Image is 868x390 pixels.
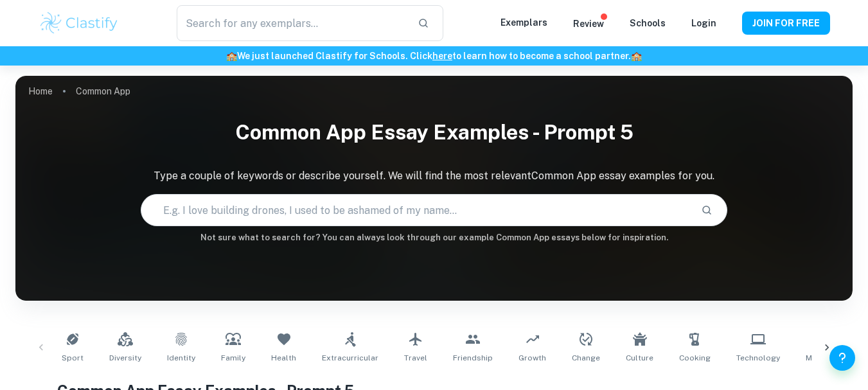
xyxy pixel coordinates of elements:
[573,17,604,31] p: Review
[404,352,427,364] span: Travel
[518,352,546,364] span: Growth
[626,352,653,364] span: Culture
[62,352,84,364] span: Sport
[221,352,245,364] span: Family
[806,352,828,364] span: Music
[177,5,407,41] input: Search for any exemplars...
[322,352,378,364] span: Extracurricular
[631,51,642,61] span: 🏫
[432,51,452,61] a: here
[696,199,718,221] button: Search
[572,352,600,364] span: Change
[691,18,716,28] a: Login
[15,112,853,153] h1: Common App Essay Examples - Prompt 5
[3,49,865,63] h6: We just launched Clastify for Schools. Click to learn how to become a school partner.
[226,51,237,61] span: 🏫
[76,84,130,98] p: Common App
[15,168,853,184] p: Type a couple of keywords or describe yourself. We will find the most relevant Common App essay e...
[736,352,780,364] span: Technology
[742,12,830,35] button: JOIN FOR FREE
[679,352,711,364] span: Cooking
[28,82,53,100] a: Home
[500,15,547,30] p: Exemplars
[39,10,120,36] img: Clastify logo
[829,345,855,371] button: Help and Feedback
[15,231,853,244] h6: Not sure what to search for? You can always look through our example Common App essays below for ...
[453,352,493,364] span: Friendship
[109,352,141,364] span: Diversity
[630,18,666,28] a: Schools
[141,192,690,228] input: E.g. I love building drones, I used to be ashamed of my name...
[271,352,296,364] span: Health
[167,352,195,364] span: Identity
